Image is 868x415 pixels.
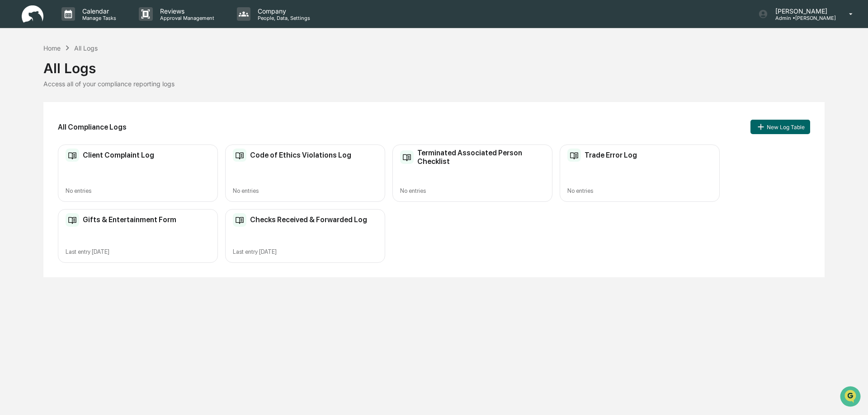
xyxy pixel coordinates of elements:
[31,78,114,85] div: We're available if you need us!
[233,248,377,255] div: Last entry [DATE]
[31,69,148,78] div: Start new chat
[66,213,79,227] img: Compliance Log Table Icon
[567,149,581,162] img: Compliance Log Table Icon
[233,187,377,194] div: No entries
[83,151,154,159] h2: Client Complaint Log
[9,115,16,122] div: 🖐️
[417,149,545,166] h2: Terminated Associated Person Checklist
[400,187,545,194] div: No entries
[750,120,810,134] button: New Log Table
[90,153,109,160] span: Pylon
[585,151,637,159] h2: Trade Error Log
[233,213,246,227] img: Compliance Log Table Icon
[64,153,109,160] a: Powered byPylon
[83,215,176,224] h2: Gifts & Entertainment Form
[66,248,210,255] div: Last entry [DATE]
[768,7,836,15] p: [PERSON_NAME]
[233,149,246,162] img: Compliance Log Table Icon
[250,151,351,159] h2: Code of Ethics Violations Log
[75,114,112,123] span: Attestations
[5,127,61,144] a: 🔎Data Lookup
[839,385,863,410] iframe: Open customer support
[9,132,16,139] div: 🔎
[18,131,57,140] span: Data Lookup
[43,80,825,88] div: Access all of your compliance reporting logs
[250,15,315,21] p: People, Data, Settings
[24,41,149,51] input: Clear
[250,215,367,224] h2: Checks Received & Forwarded Log
[66,187,210,194] div: No entries
[768,15,836,21] p: Admin • [PERSON_NAME]
[154,72,165,83] button: Start new chat
[62,110,116,126] a: 🗄️Attestations
[66,149,79,162] img: Compliance Log Table Icon
[567,187,712,194] div: No entries
[250,7,315,15] p: Company
[74,44,98,52] div: All Logs
[9,19,165,33] p: How can we help?
[18,114,58,123] span: Preclearance
[58,123,127,131] h2: All Compliance Logs
[75,15,121,21] p: Manage Tasks
[400,150,414,164] img: Compliance Log Table Icon
[22,5,43,23] img: logo
[153,15,219,21] p: Approval Management
[5,110,62,126] a: 🖐️Preclearance
[43,53,825,76] div: All Logs
[9,69,25,85] img: 1746055101610-c473b297-6a78-478c-a979-82029cc54cd1
[43,44,61,52] div: Home
[75,7,121,15] p: Calendar
[153,7,219,15] p: Reviews
[66,115,73,122] div: 🗄️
